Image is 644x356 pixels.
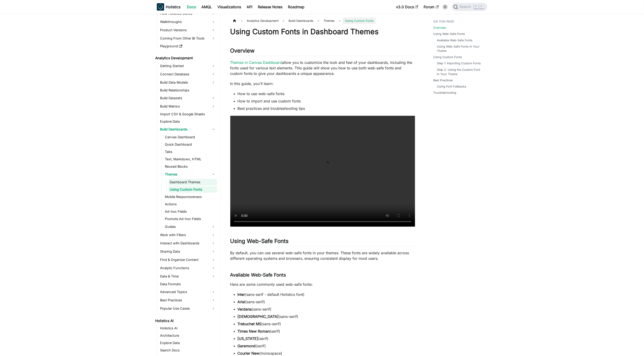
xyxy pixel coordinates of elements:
a: Docs [184,3,199,11]
strong: Verdana [238,307,252,311]
a: Build Datasets [159,94,217,102]
a: Guides [164,223,217,230]
a: Best Practices [433,78,453,82]
a: Coming From Other BI Tools [159,35,217,42]
span: Search [458,5,474,9]
strong: [US_STATE] [238,336,258,341]
strong: Courier New [238,351,259,356]
video: Your browser does not support embedding video, but you can . [230,116,415,227]
li: (sans-serif - default Holistics font) [238,292,415,297]
button: Search (Command+K) [452,3,487,11]
a: Themes in Canvas Dashboard [230,60,282,65]
a: Actions [164,201,217,207]
a: Forum [421,3,442,11]
li: (sans-serif) [238,321,415,327]
a: Build Relationships [159,87,217,93]
h2: Using Web-Safe Fonts [230,238,415,246]
a: Step 1: Importing Custom Fonts [437,61,481,65]
a: Release Notes [255,3,285,11]
a: Canvas Dashboard [164,134,217,140]
a: Build Dashboards [159,126,217,133]
a: Holistics AI [154,318,217,324]
strong: [DEMOGRAPHIC_DATA] [238,314,279,319]
li: Best practices and troubleshooting tips [238,106,415,111]
strong: Garamond [238,344,256,348]
a: Architecture [159,332,217,339]
span: Analytics Development [245,17,281,24]
li: (serif) [238,336,415,341]
a: Step 2: Using the Custom Font in Your Theme [437,68,483,76]
p: In this guide, you'll learn: [230,81,415,86]
li: (sans-serif) [238,306,415,312]
button: Switch between dark and light mode (currently light mode) [442,3,449,11]
a: Reused Blocks [164,163,217,170]
a: Holistics AI [159,325,217,331]
a: Popular Use Cases [159,305,217,312]
a: Find & Organize Content [159,256,217,263]
nav: Docs sidebar [152,14,221,356]
a: Using Web-Safe Fonts [433,32,465,36]
a: API [244,3,255,11]
a: Explore Data [159,118,217,125]
strong: Trebuchet MS [238,322,262,326]
span: Themes [321,17,337,24]
a: Roadmap [285,3,307,11]
a: Ad-hoc Fields [164,208,217,215]
a: Explore Data [159,340,217,346]
a: Search Docs [159,347,217,353]
li: (monospace) [238,350,415,356]
a: HolisticsHolistics [157,3,181,11]
a: Troubleshooting [433,90,456,95]
a: Promote Ad-hoc Fields [164,216,217,222]
a: Playground [159,43,217,49]
h1: Using Custom Fonts in Dashboard Themes [230,27,415,36]
a: Dashboard Themes [169,179,217,185]
a: Home page [230,17,239,24]
a: Build Data Models [159,79,217,86]
a: Import CSV & Google Sheets [159,111,217,117]
li: (serif) [238,343,415,349]
img: Holistics [157,3,164,11]
a: Visualizations [215,3,244,11]
a: Using Custom Fonts [169,186,217,193]
a: Text, Markdown, HTML [164,156,217,162]
a: Using Web-Safe Fonts in Your Theme [437,44,483,53]
strong: Inter [238,292,245,297]
span: Build Dashboards [286,17,316,24]
li: (serif) [238,328,415,334]
li: (sans-serif) [238,299,415,305]
kbd: ⌘ [474,5,478,9]
a: AMQL [199,3,215,11]
a: Analytics Development [154,55,217,61]
a: v3.0 Docs [394,3,421,11]
strong: Times New Roman [238,329,270,333]
li: How to import and use custom fonts [238,98,415,104]
a: Date & Time [159,273,217,280]
a: Analytic Functions [159,264,217,272]
nav: Breadcrumbs [230,17,415,24]
a: Walkthroughs [159,18,217,25]
li: How to use web-safe fonts [238,91,415,96]
span: Using Custom Fonts [343,17,376,24]
a: Using Font Fallbacks [437,84,467,89]
p: By default, you can use several web-safe fonts in your themes. These fonts are widely available a... [230,250,415,261]
a: Best Practices [159,297,217,304]
h2: Overview [230,47,415,56]
a: Getting Started [159,62,217,70]
a: Data Formats [159,281,217,287]
a: Advanced Topics [159,288,217,296]
a: Overview [433,25,446,30]
p: allow you to customize the look and feel of your dashboards, including the fonts used for various... [230,60,415,76]
a: Build Metrics [159,103,217,110]
a: Mobile Responsiveness [164,194,217,200]
a: Using Custom Fonts [433,55,462,59]
li: (sans-serif) [238,314,415,319]
b: Holistics [166,4,181,10]
a: Connect Database [159,71,217,78]
h3: Available Web-Safe Fonts [230,272,415,278]
p: Here are some commonly used web-safe fonts: [230,282,415,287]
a: Product Versions [159,26,217,34]
a: Tabs [164,149,217,155]
strong: Arial [238,299,245,304]
a: Interact with Dashboards [159,240,217,247]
